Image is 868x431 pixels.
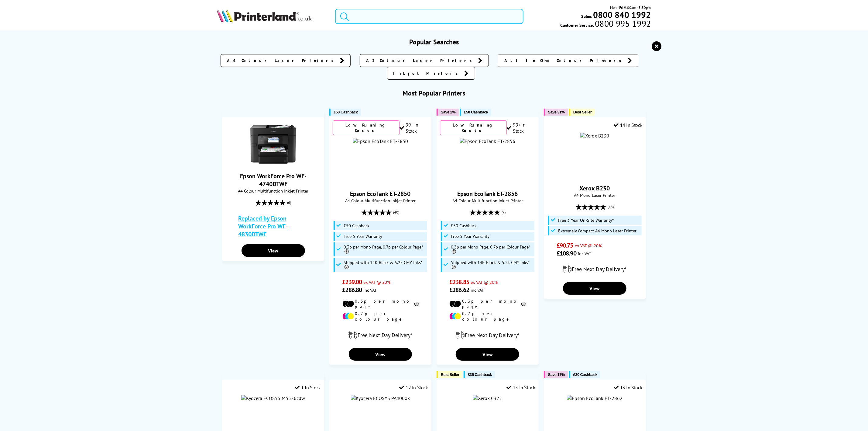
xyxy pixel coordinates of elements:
[560,21,651,28] span: Customer Service:
[580,133,609,139] img: Xerox B230
[329,109,361,116] button: £50 Cashback
[393,207,400,218] span: (40)
[614,384,642,391] div: 13 In Stock
[449,286,469,294] span: £286.62
[578,251,591,256] span: inc VAT
[449,278,469,286] span: £238.85
[558,228,636,233] span: Extremely Compact A4 Mono Laser Printer
[363,279,390,285] span: ex VAT @ 20%
[287,197,291,208] span: (6)
[504,57,625,64] span: All In One Colour Printers
[464,110,488,114] span: £50 Cashback
[242,244,305,257] a: View
[437,371,462,378] button: Best Seller
[400,384,428,391] div: 12 In Stock
[350,190,411,198] a: Epson EcoTank ET-2850
[507,122,535,134] div: 99+ In Stock
[240,172,307,188] a: Epson WorkForce Pro WF-4740DTWF
[473,395,502,401] img: Xerox C325
[238,214,311,238] a: Replaced by Epson WorkForce Pro WF-4830DTWF
[342,278,362,286] span: £239.00
[451,260,533,270] span: Shipped with 14K Black & 5.2k CMY Inks*
[333,326,428,343] div: modal_delivery
[344,223,369,228] span: £50 Cashback
[349,348,412,361] a: View
[333,198,428,203] span: A4 Colour Multifunction Inkjet Printer
[225,188,321,194] span: A4 Colour Multifunction Inkjet Printer
[441,372,459,377] span: Best Seller
[457,190,518,198] a: Epson EcoTank ET-2856
[440,326,535,343] div: modal_delivery
[567,395,623,401] img: Epson EcoTank ET-2862
[498,54,638,67] a: All In One Colour Printers
[351,395,410,401] img: Kyocera ECOSYS PA4000x
[440,198,535,203] span: A4 Colour Multifunction Inkjet Printer
[610,5,651,10] span: Mon - Fri 9:00am - 5:30pm
[575,243,602,249] span: ex VAT @ 20%
[400,122,428,134] div: 99+ In Stock
[471,279,498,285] span: ex VAT @ 20%
[456,348,519,361] a: View
[460,109,491,116] button: £50 Cashback
[250,120,296,166] img: Epson WorkForce Pro WF-4740DTWF
[227,57,337,64] span: A4 Colour Laser Printers
[569,109,595,116] button: Best Seller
[451,223,477,228] span: £50 Cashback
[544,371,568,378] button: Save 17%
[563,282,626,295] a: View
[363,287,377,293] span: inc VAT
[437,109,458,116] button: Save 2%
[451,245,533,254] span: 0.3p per Mono Page, 0.7p per Colour Page*
[387,67,475,80] a: Inkjet Printers
[335,9,523,24] input: Search product or bran
[440,120,507,135] div: Low Running Costs
[614,122,642,128] div: 14 In Stock
[353,138,408,144] img: Epson EcoTank ET-2850
[460,138,515,144] img: Epson EcoTank ET-2856
[393,70,461,76] span: Inkjet Printers
[582,13,592,19] span: Sales:
[573,372,597,377] span: £30 Cashback
[334,110,358,114] span: £50 Cashback
[217,9,312,23] img: Printerland Logo
[342,298,419,309] li: 0.3p per mono page
[344,245,425,254] span: 0.3p per Mono Page, 0.7p per Colour Page*
[221,54,351,67] a: A4 Colour Laser Printers
[547,260,643,277] div: modal_delivery
[608,201,614,213] span: (48)
[342,286,362,294] span: £286.80
[217,38,651,46] h3: Popular Searches
[593,9,651,20] b: 0800 840 1992
[250,161,296,167] a: Epson WorkForce Pro WF-4740DTWF
[360,54,489,67] a: A3 Colour Laser Printers
[507,384,535,391] div: 15 In Stock
[544,109,568,116] button: Save 31%
[594,21,651,26] span: 0800 995 1992
[241,395,305,401] img: Kyocera ECOSYS M5526cdw
[592,12,651,18] a: 0800 840 1992
[502,207,506,218] span: (7)
[295,384,321,391] div: 1 In Stock
[449,311,526,322] li: 0.7p per colour page
[557,249,576,257] span: £108.90
[366,57,475,64] span: A3 Colour Laser Printers
[464,371,495,378] button: £35 Cashback
[580,184,610,192] a: Xerox B230
[548,110,565,114] span: Save 31%
[573,110,592,114] span: Best Seller
[217,89,651,97] h3: Most Popular Printers
[217,9,328,24] a: Printerland Logo
[342,311,419,322] li: 0.7p per colour page
[449,298,526,309] li: 0.3p per mono page
[344,234,382,239] span: Free 5 Year Warranty
[344,260,425,270] span: Shipped with 14K Black & 5.2k CMY Inks*
[333,120,400,135] div: Low Running Costs
[547,192,643,198] span: A4 Mono Laser Printer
